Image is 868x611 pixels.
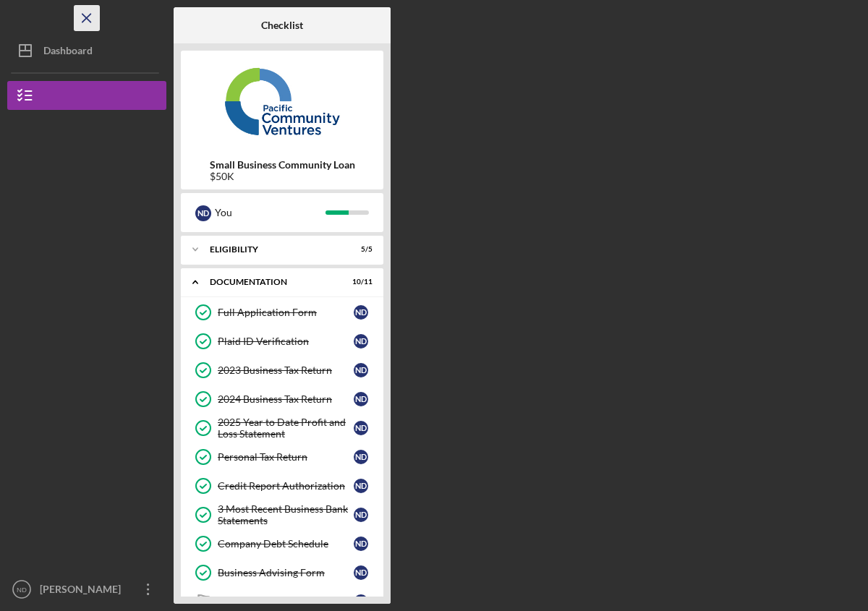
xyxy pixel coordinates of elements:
[7,575,166,604] button: ND[PERSON_NAME]
[354,363,368,377] div: N D
[354,305,368,320] div: N D
[218,503,354,526] div: 3 Most Recent Business Bank Statements
[188,471,376,500] a: Credit Report AuthorizationND
[354,334,368,349] div: N D
[195,205,211,221] div: N D
[188,558,376,587] a: Business Advising FormND
[346,245,373,254] div: 5 / 5
[218,480,354,492] div: Credit Report Authorization
[215,200,325,225] div: You
[354,392,368,406] div: N D
[261,20,303,31] b: Checklist
[43,36,93,69] div: Dashboard
[188,443,376,471] a: Personal Tax ReturnND
[218,596,354,607] div: Financial Qualification
[218,393,354,405] div: 2024 Business Tax Return
[17,586,27,594] text: ND
[210,245,336,254] div: Eligibility
[188,414,376,443] a: 2025 Year to Date Profit and Loss StatementND
[210,159,355,171] b: Small Business Community Loan
[354,594,368,609] div: N D
[188,500,376,529] a: 3 Most Recent Business Bank StatementsND
[188,356,376,385] a: 2023 Business Tax ReturnND
[218,336,354,347] div: Plaid ID Verification
[210,278,336,286] div: Documentation
[188,385,376,414] a: 2024 Business Tax ReturnND
[346,278,373,286] div: 10 / 11
[210,171,355,182] div: $50K
[354,508,368,522] div: N D
[218,307,354,318] div: Full Application Form
[188,327,376,356] a: Plaid ID VerificationND
[218,451,354,463] div: Personal Tax Return
[36,575,130,607] div: [PERSON_NAME]
[218,416,354,440] div: 2025 Year to Date Profit and Loss Statement
[354,479,368,493] div: N D
[218,567,354,578] div: Business Advising Form
[181,58,383,145] img: Product logo
[354,565,368,580] div: N D
[354,450,368,464] div: N D
[354,421,368,435] div: N D
[218,538,354,550] div: Company Debt Schedule
[7,36,166,65] button: Dashboard
[188,529,376,558] a: Company Debt ScheduleND
[218,364,354,376] div: 2023 Business Tax Return
[188,298,376,327] a: Full Application FormND
[354,537,368,551] div: N D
